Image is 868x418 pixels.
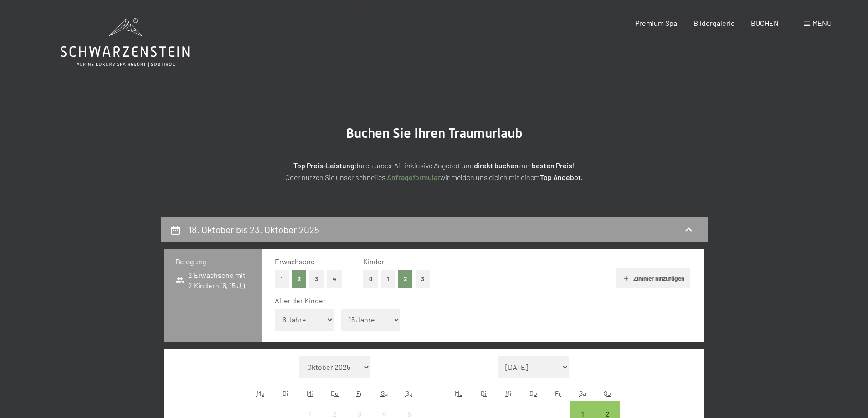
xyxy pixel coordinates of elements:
button: 2 [398,270,413,288]
span: Kinder [363,257,385,266]
abbr: Donnerstag [529,389,537,397]
button: 3 [416,270,431,288]
abbr: Freitag [555,389,561,397]
abbr: Dienstag [282,389,288,397]
button: 2 [292,270,307,288]
abbr: Freitag [356,389,362,397]
abbr: Samstag [579,389,586,397]
abbr: Sonntag [406,389,413,397]
button: 0 [363,270,378,288]
strong: direkt buchen [474,161,519,170]
h3: Belegung [175,257,251,267]
abbr: Samstag [381,389,388,397]
div: Alter der Kinder [275,296,683,306]
span: Menü [812,19,832,27]
strong: besten Preis [532,161,572,170]
abbr: Mittwoch [505,389,512,397]
button: 1 [275,270,289,288]
a: BUCHEN [751,19,779,27]
abbr: Sonntag [604,389,611,397]
abbr: Mittwoch [307,389,313,397]
a: Premium Spa [635,19,677,27]
h2: 18. Oktober bis 23. Oktober 2025 [189,224,319,235]
a: Anfrageformular [387,173,440,181]
button: Zimmer hinzufügen [616,268,690,288]
abbr: Montag [257,389,265,397]
button: 3 [309,270,324,288]
strong: Top Preis-Leistung [293,161,354,170]
abbr: Montag [455,389,463,397]
a: Bildergalerie [693,19,735,27]
abbr: Dienstag [481,389,487,397]
p: durch unser All-inklusive Angebot und zum ! Oder nutzen Sie unser schnelles wir melden uns gleich... [206,160,662,183]
span: Buchen Sie Ihren Traumurlaub [346,125,523,141]
button: 4 [327,270,342,288]
span: Erwachsene [275,257,315,266]
abbr: Donnerstag [331,389,339,397]
strong: Top Angebot. [540,173,583,181]
button: 1 [381,270,395,288]
span: 2 Erwachsene mit 2 Kindern (6, 15 J.) [175,270,251,291]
